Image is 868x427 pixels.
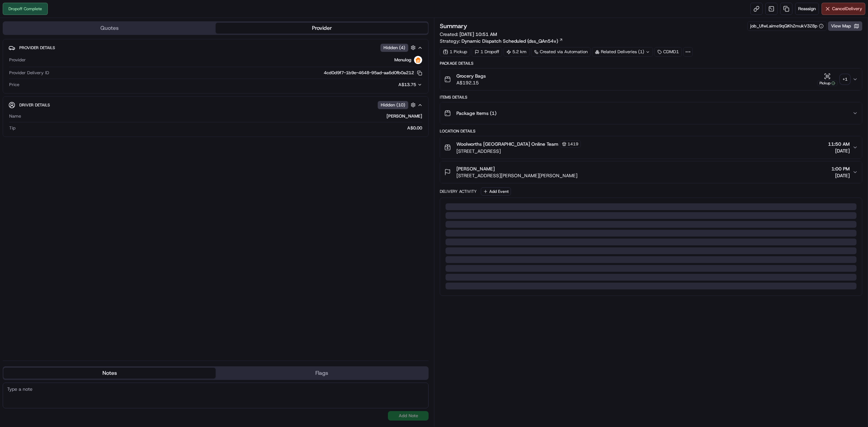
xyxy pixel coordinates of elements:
button: Hidden (10) [378,101,417,109]
span: Provider Details [19,45,55,50]
span: Price [9,82,19,88]
button: Pickup [817,73,837,86]
span: A$13.75 [398,82,416,87]
span: Driver Details [19,102,50,108]
span: Menulog [394,57,411,63]
span: Tip [9,125,16,131]
span: 1419 [568,141,578,147]
button: View Map [828,21,862,31]
button: Quotes [3,23,216,34]
span: A$192.15 [456,79,486,86]
span: [PERSON_NAME] [456,165,495,172]
span: Hidden ( 4 ) [383,45,405,51]
div: Location Details [440,128,862,134]
img: justeat_logo.png [414,56,422,64]
span: [STREET_ADDRESS][PERSON_NAME][PERSON_NAME] [456,172,577,179]
button: Notes [3,368,216,379]
span: Grocery Bags [456,73,486,79]
button: CancelDelivery [822,3,865,15]
div: 5.2 km [504,47,530,57]
span: Dynamic Dispatch Scheduled (dss_QAn54v) [461,38,558,44]
button: Pickup+1 [817,73,850,86]
span: Created: [440,31,497,38]
span: Package Items ( 1 ) [456,110,496,117]
button: Flags [216,368,428,379]
span: 1:00 PM [831,165,850,172]
span: Reassign [798,6,816,12]
span: Woolworths [GEOGRAPHIC_DATA] Online Team [456,141,558,147]
div: + 1 [840,75,850,84]
span: [DATE] [828,147,850,154]
button: 4cd0d9f7-1b9e-4648-95ad-aa6d0fb0a212 [324,70,422,76]
button: Provider [216,23,428,34]
button: Provider DetailsHidden (4) [8,42,423,53]
span: [DATE] [831,172,850,179]
span: Provider [9,57,26,63]
span: Cancel Delivery [832,6,862,12]
div: Strategy: [440,38,563,44]
button: [PERSON_NAME][STREET_ADDRESS][PERSON_NAME][PERSON_NAME]1:00 PM[DATE] [440,161,862,183]
span: Name [9,113,21,119]
div: 1 Pickup [440,47,470,57]
div: Items Details [440,95,862,100]
span: [DATE] 10:51 AM [459,31,497,37]
div: [PERSON_NAME] [24,113,422,119]
button: A$13.75 [362,82,422,88]
button: job_UfwLaime9qQKhZmukV3Z8p [750,23,824,29]
div: 1 Dropoff [472,47,502,57]
span: [STREET_ADDRESS] [456,148,581,155]
span: 11:50 AM [828,141,850,147]
button: Woolworths [GEOGRAPHIC_DATA] Online Team1419[STREET_ADDRESS]11:50 AM[DATE] [440,136,862,159]
div: Delivery Activity [440,189,477,194]
span: Hidden ( 10 ) [381,102,405,108]
button: Add Event [481,187,511,196]
a: Created via Automation [531,47,591,57]
span: Provider Delivery ID [9,70,49,76]
div: Pickup [817,80,837,86]
div: Related Deliveries (1) [592,47,653,57]
div: Package Details [440,61,862,66]
button: Package Items (1) [440,102,862,124]
div: A$0.00 [18,125,422,131]
h3: Summary [440,23,467,29]
button: Hidden (4) [380,43,417,52]
button: Grocery BagsA$192.15Pickup+1 [440,68,862,90]
div: CDMD1 [654,47,682,57]
button: Driver DetailsHidden (10) [8,99,423,110]
a: Dynamic Dispatch Scheduled (dss_QAn54v) [461,38,563,44]
button: Reassign [795,3,819,15]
